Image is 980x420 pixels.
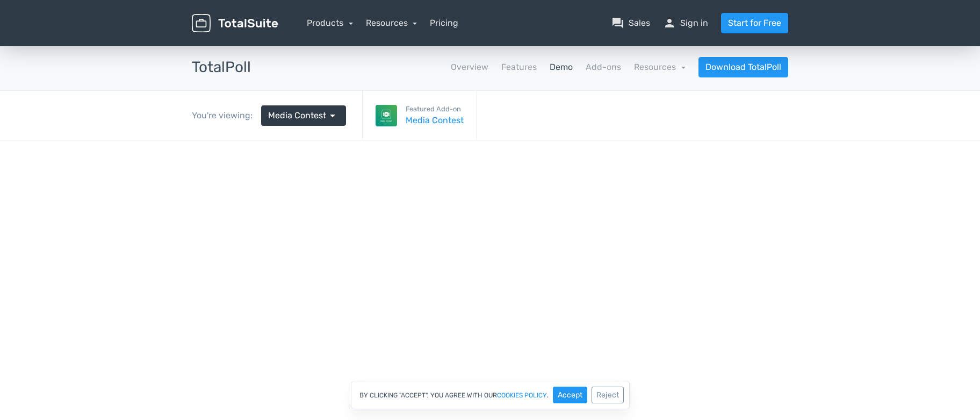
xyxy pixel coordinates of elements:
a: Download TotalPoll [698,57,788,77]
span: person [663,17,676,30]
a: question_answerSales [611,17,650,30]
a: Overview [451,61,488,74]
a: Start for Free [721,13,788,33]
button: Accept [553,387,587,403]
a: Media Contest arrow_drop_down [261,105,346,126]
a: cookies policy [497,392,547,398]
a: Resources [634,62,686,72]
span: Media Contest [268,109,326,122]
div: By clicking "Accept", you agree with our . [351,381,630,409]
a: Resources [366,18,417,28]
a: Pricing [430,17,458,30]
a: Products [307,18,353,28]
span: arrow_drop_down [326,109,339,122]
img: Media Contest [376,105,397,126]
img: TotalSuite for WordPress [192,14,278,33]
button: Reject [592,387,624,403]
a: Media Contest [406,114,464,127]
a: personSign in [663,17,708,30]
small: Featured Add-on [406,104,464,114]
a: Demo [550,61,573,74]
a: Features [501,61,537,74]
h3: TotalPoll [192,59,251,76]
a: Add-ons [586,61,621,74]
div: You're viewing: [192,109,261,122]
span: question_answer [611,17,624,30]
